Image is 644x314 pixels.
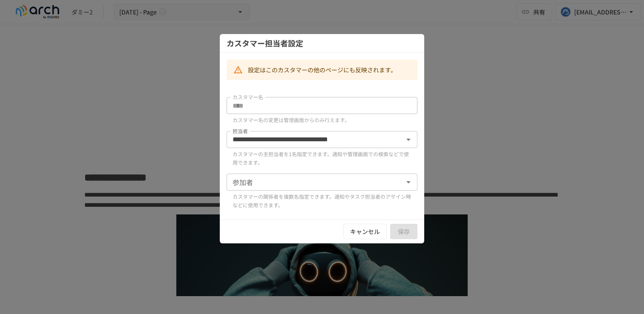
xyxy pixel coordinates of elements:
p: カスタマーの関係者を複数名指定できます。通知やタスク担当者のアサイン時などに使用できます。 [233,192,411,209]
label: 担当者 [233,127,248,134]
div: カスタマー担当者設定 [220,34,424,53]
button: 開く [402,134,414,146]
button: 開く [402,176,414,188]
label: カスタマー名 [233,93,263,100]
button: キャンセル [343,224,387,240]
div: 設定はこのカスタマーの他のページにも反映されます。 [248,62,397,77]
p: カスタマーの主担当者を1名指定できます。通知や管理画面での検索などで使用できます。 [233,150,411,167]
p: カスタマー名の変更は管理画面からのみ行えます。 [233,116,411,124]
